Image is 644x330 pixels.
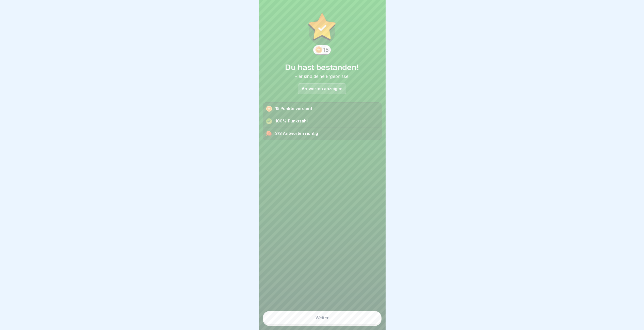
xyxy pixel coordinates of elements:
div: Hier sind deine Ergebnisse: [263,74,382,79]
div: 15 Punkte verdient [263,103,381,115]
div: Weiter [316,316,329,320]
h1: Du hast bestanden! [263,62,382,72]
button: Weiter [263,311,382,325]
div: 15 [323,47,329,53]
div: 3/3 Antworten richtig [263,128,381,140]
p: Antworten anzeigen [302,87,342,91]
div: 100% Punktzahl [263,115,381,128]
